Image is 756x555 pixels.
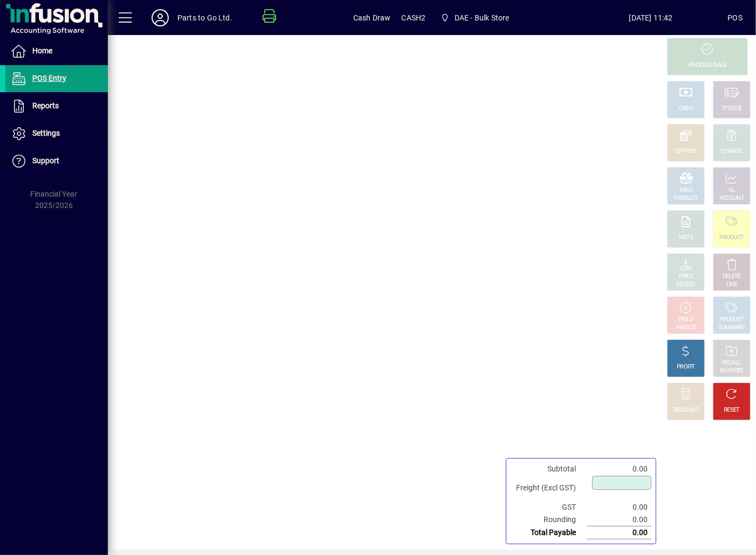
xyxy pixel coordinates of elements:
div: Parts to Go Ltd. [177,9,232,26]
td: 0.00 [587,501,651,514]
span: Support [32,156,59,165]
span: DAE - Bulk Store [455,9,510,26]
div: PRODUCT [673,195,698,203]
span: DAE - Bulk Store [436,8,513,27]
td: 0.00 [587,514,651,526]
div: MISC [679,186,692,195]
div: PRODUCT [719,234,744,242]
div: SUMMARY [718,324,745,332]
span: [DATE] 11:42 [574,9,728,26]
a: Settings [5,120,108,147]
a: Reports [5,93,108,120]
div: RECALL [723,359,741,367]
td: Subtotal [511,463,587,475]
a: Support [5,148,108,175]
div: EFTPOS [676,148,696,156]
div: LINE [726,281,737,289]
div: DISCOUNT [673,406,699,414]
a: Home [5,38,108,65]
div: PROFIT [677,363,695,371]
td: 0.00 [587,526,651,539]
td: GST [511,501,587,514]
div: NOTE [679,234,693,242]
div: GL [728,186,736,195]
div: POS [727,9,743,26]
span: Cash Draw [353,9,391,26]
div: PRICE [679,273,693,281]
div: RESET [724,406,740,414]
span: CASH2 [402,9,426,26]
div: CHEQUE [721,105,742,113]
div: CASH [679,105,693,113]
div: INVOICES [720,367,743,375]
td: Rounding [511,514,587,526]
div: DELETE [723,273,741,281]
div: PRODUCT [719,316,744,324]
div: SELECT [677,281,696,289]
td: Total Payable [511,526,587,539]
div: ACCOUNT [719,195,744,203]
span: Settings [32,129,60,137]
button: Profile [143,8,177,27]
span: POS Entry [32,74,66,82]
span: Reports [32,101,59,110]
div: INVOICE [676,324,696,332]
div: CHARGE [721,148,743,156]
div: PROCESS SALE [689,61,726,70]
span: Home [32,46,52,55]
td: 0.00 [587,463,651,475]
div: HOLD [679,316,693,324]
td: Freight (Excl GST) [511,475,587,501]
